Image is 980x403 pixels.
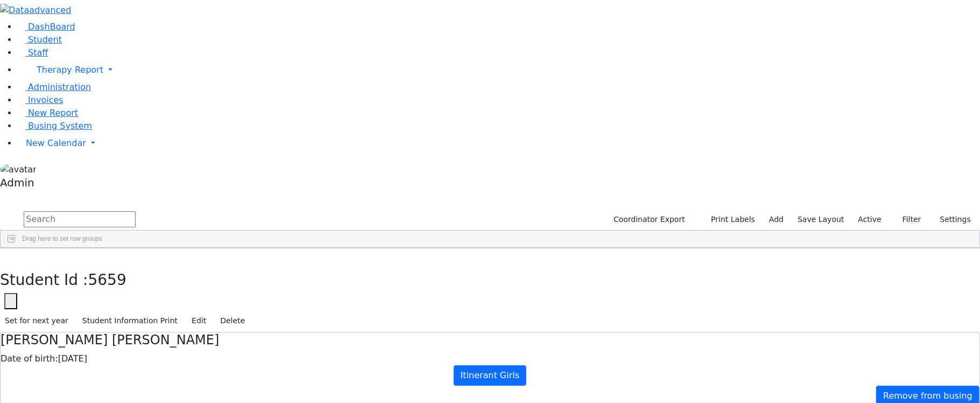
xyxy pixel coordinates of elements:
a: Itinerant Girls [454,365,527,386]
button: Coordinator Export [607,211,690,228]
div: [DATE] [1,352,979,365]
span: Remove from busing [883,391,972,401]
button: Settings [926,211,976,228]
button: Save Layout [793,211,849,228]
a: Staff [17,47,48,58]
span: Student [28,34,62,45]
button: Delete [215,312,250,329]
span: 5659 [88,271,126,289]
button: Student Information Print [77,312,182,329]
button: Filter [889,211,926,228]
input: Search [24,211,136,227]
a: Busing System [17,121,92,131]
h4: [PERSON_NAME] [PERSON_NAME] [1,332,979,348]
a: Student [17,34,62,45]
a: New Calendar [17,133,980,154]
button: Print Labels [699,211,760,228]
a: DashBoard [17,22,75,32]
span: Administration [28,82,91,92]
label: Date of birth: [1,352,58,365]
a: Invoices [17,95,64,105]
a: Add [764,211,788,228]
a: Administration [17,82,91,92]
label: Active [854,211,886,228]
span: New Report [28,108,78,118]
span: Invoices [28,95,64,105]
a: New Report [17,108,78,118]
span: Busing System [28,121,92,131]
button: Edit [187,312,211,329]
span: Drag here to set row groups [22,235,102,242]
span: Therapy Report [37,65,103,75]
a: Therapy Report [17,59,980,81]
span: Staff [28,47,48,58]
span: New Calendar [26,138,86,148]
span: DashBoard [28,22,75,32]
